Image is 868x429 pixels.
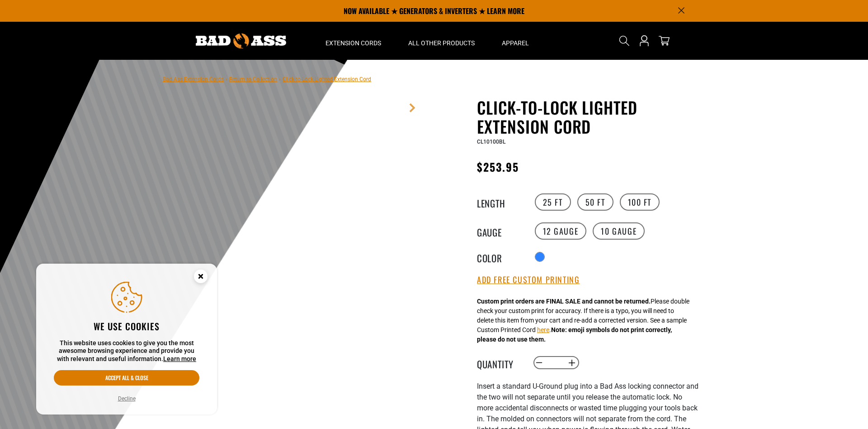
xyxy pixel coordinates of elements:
[477,251,522,263] legend: Color
[617,34,632,48] summary: Search
[477,297,689,344] div: Please double check your custom print for accuracy. If there is a typo, you will need to delete t...
[36,264,217,415] aside: Cookie Consent
[196,34,286,48] img: Bad Ass Extension Cords
[477,159,519,175] span: $253.95
[477,298,651,305] strong: Custom print orders are FINAL SALE and cannot be returned.
[488,22,542,60] summary: Apparel
[226,76,227,82] span: ›
[229,76,277,82] a: Return to Collection
[477,98,698,136] h1: Click-to-Lock Lighted Extension Cord
[54,339,199,363] p: This website uses cookies to give you the most awesome browsing experience and provide you with r...
[593,222,645,240] label: 10 Gauge
[477,275,580,285] button: Add Free Custom Printing
[477,357,522,369] label: Quantity
[537,325,549,335] button: here
[163,76,224,82] a: Bad Ass Extension Cords
[54,320,199,332] h2: We use cookies
[115,394,138,403] button: Decline
[620,193,660,211] label: 100 FT
[502,39,529,47] span: Apparel
[577,193,613,211] label: 50 FT
[477,326,672,343] strong: Note: emoji symbols do not print correctly, please do not use them.
[408,39,475,47] span: All Other Products
[408,103,417,112] a: Next
[477,196,522,208] legend: Length
[283,76,371,82] span: Click-to-Lock Lighted Extension Cord
[279,76,281,82] span: ›
[325,39,381,47] span: Extension Cords
[477,139,505,145] span: CL10100BL
[395,22,488,60] summary: All Other Products
[163,73,371,84] nav: breadcrumbs
[535,193,571,211] label: 25 FT
[535,222,587,240] label: 12 Gauge
[163,355,196,362] a: Learn more
[54,370,199,386] button: Accept all & close
[477,225,522,237] legend: Gauge
[312,22,395,60] summary: Extension Cords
